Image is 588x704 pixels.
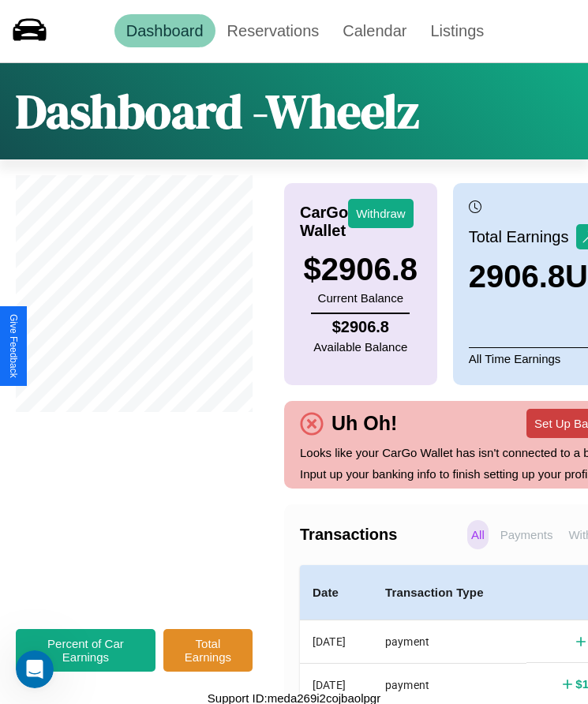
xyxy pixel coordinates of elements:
[313,336,407,358] p: Available Balance
[114,14,215,47] a: Dashboard
[300,620,373,664] th: [DATE]
[8,314,19,378] div: Give Feedback
[331,14,418,47] a: Calendar
[373,620,526,664] th: payment
[16,79,419,144] h1: Dashboard - Wheelz
[324,412,405,435] h4: Uh Oh!
[16,629,155,672] button: Percent of Car Earnings
[348,199,414,228] button: Withdraw
[313,318,407,336] h4: $ 2906.8
[467,520,489,549] p: All
[469,223,577,251] p: Total Earnings
[418,14,496,47] a: Listings
[304,287,418,309] p: Current Balance
[496,520,557,549] p: Payments
[163,629,253,672] button: Total Earnings
[16,650,54,688] iframe: Intercom live chat
[215,14,331,47] a: Reservations
[300,526,463,544] h4: Transactions
[385,583,514,602] h4: Transaction Type
[313,583,360,602] h4: Date
[300,204,348,240] h4: CarGo Wallet
[304,252,418,287] h3: $ 2906.8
